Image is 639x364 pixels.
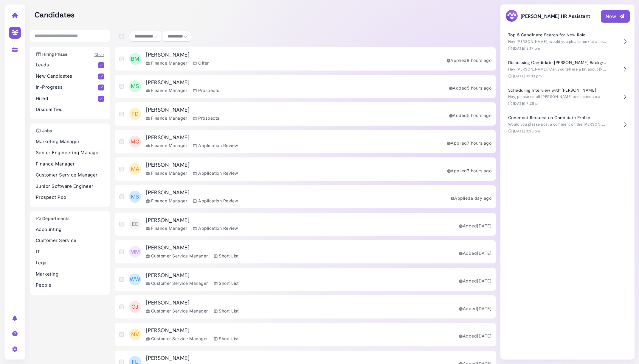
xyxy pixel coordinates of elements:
p: Prospect Pool [36,194,104,201]
div: Application Review [193,198,238,204]
p: IT [36,249,104,255]
button: Discussing Candidate [PERSON_NAME] Background Hey [PERSON_NAME]. Can you tell me a bit about [PER... [505,56,630,83]
h3: [PERSON_NAME] [146,135,238,141]
time: Sep 03, 2025 [477,333,491,338]
p: Customer Service Manager [36,172,104,179]
h3: Hiring Phase [33,52,71,57]
h3: Jobs [33,128,55,133]
div: Prospects [193,87,219,93]
div: Application Review [193,142,238,149]
h2: Candidates [35,11,496,19]
h3: [PERSON_NAME] [146,217,238,224]
h4: Top 5 Candidate Search for New Role [508,32,607,38]
h4: Comment Request on Candidate Profile [508,115,607,120]
div: Finance Manager [146,142,187,149]
time: [DATE] 7:29 pm [513,101,541,106]
button: Comment Request on Candidate Profile Would you please post a comment on the [PERSON_NAME] profile... [505,111,630,138]
h4: Scheduling Interview with [PERSON_NAME] [508,88,607,93]
p: Legal [36,260,104,266]
div: Short List [214,335,239,342]
h3: [PERSON_NAME] [146,355,239,362]
span: MA [129,163,141,175]
p: In-Progress [36,84,98,91]
button: Top 5 Candidate Search for New Role Hey [PERSON_NAME], would you please look at all of our existi... [505,28,630,56]
time: [DATE] 1:38 pm [513,129,540,133]
div: Applied [447,140,491,146]
p: Junior Software Engineer [36,183,104,190]
h3: Departments [33,216,72,221]
span: MM [129,246,141,258]
time: Sep 03, 2025 [477,306,491,311]
time: Sep 03, 2025 [477,223,491,228]
h3: [PERSON_NAME] [146,327,239,334]
p: Finance Manager [36,161,104,168]
div: Customer Service Manager [146,335,208,342]
div: Added [459,250,491,256]
a: Clear [94,52,104,57]
time: Sep 05, 2025 [467,58,491,63]
div: Customer Service Manager [146,280,208,286]
div: Prospects [193,115,219,121]
p: Marketing [36,271,104,278]
span: MS [129,80,141,92]
time: [DATE] 2:17 pm [513,46,540,51]
h3: [PERSON_NAME] [146,272,239,279]
p: Senior Engineering Manager [36,149,104,156]
h3: [PERSON_NAME] [146,162,238,168]
div: Added [459,333,491,339]
span: CJ [129,301,141,313]
span: FD [129,108,141,120]
div: Short List [214,253,239,259]
time: Sep 04, 2025 [471,196,491,201]
time: Sep 05, 2025 [467,140,491,146]
div: Added [449,112,491,118]
h3: [PERSON_NAME] [146,79,219,86]
p: New Candidates [36,73,98,80]
span: EE [129,218,141,230]
p: Marketing Manager [36,138,104,145]
h4: Discussing Candidate [PERSON_NAME] Background [508,60,607,65]
p: Customer Service [36,237,104,244]
div: Finance Manager [146,198,187,204]
div: Finance Manager [146,60,187,66]
div: Added [459,223,491,229]
div: New [606,13,625,20]
time: Sep 03, 2025 [477,251,491,256]
h3: [PERSON_NAME] [146,107,219,113]
div: Finance Manager [146,170,187,176]
time: Sep 03, 2025 [477,278,491,283]
p: Hired [36,95,98,102]
span: MC [129,136,141,148]
p: Leads [36,62,98,68]
div: Added [459,278,491,284]
h3: [PERSON_NAME] HR Assistant [505,9,590,23]
span: BM [129,53,141,65]
div: Application Review [193,170,238,176]
div: Finance Manager [146,115,187,121]
div: Applied [447,168,491,174]
div: Added [449,85,491,91]
div: Customer Service Manager [146,253,208,259]
div: Finance Manager [146,225,187,231]
button: New [601,10,630,23]
div: Application Review [193,225,238,231]
span: MS [129,191,141,203]
time: Sep 05, 2025 [467,113,491,118]
div: Short List [214,308,239,314]
h3: [PERSON_NAME] [146,245,239,251]
span: NV [129,329,141,340]
div: Added [459,305,491,312]
h3: [PERSON_NAME] [146,300,239,306]
h3: [PERSON_NAME] [146,190,238,196]
div: Offer [193,60,209,66]
div: Short List [214,280,239,286]
div: Finance Manager [146,87,187,93]
h3: [PERSON_NAME] [146,52,209,58]
button: Scheduling Interview with [PERSON_NAME] Hey, please email [PERSON_NAME] and schedule a 30 min int... [505,83,630,111]
p: People [36,282,104,289]
span: WW [129,274,141,285]
div: Customer Service Manager [146,308,208,314]
div: Applied [447,57,491,63]
time: Sep 05, 2025 [467,168,491,173]
p: Disqualified [36,106,104,113]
